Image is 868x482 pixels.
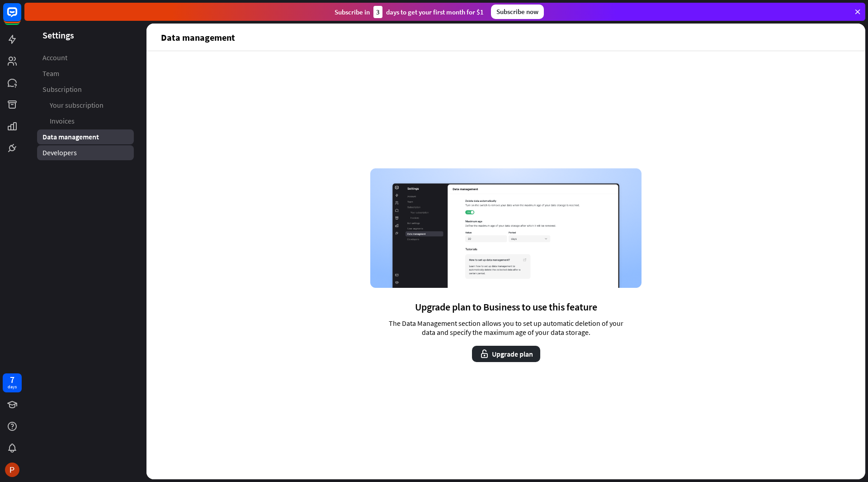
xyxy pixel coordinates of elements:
[472,346,540,362] button: Upgrade plan
[335,6,484,18] div: Subscribe in days to get your first month for $1
[3,373,22,392] a: 7 days
[50,100,104,110] span: Your subscription
[373,6,382,18] div: 3
[42,69,59,78] span: Team
[7,4,34,31] button: Open LiveChat chat widget
[8,384,17,390] div: days
[37,114,134,129] a: Invoices
[37,50,134,65] a: Account
[42,148,77,157] span: Developers
[42,85,82,94] span: Subscription
[24,29,146,41] header: Settings
[10,376,14,384] div: 7
[37,98,134,113] a: Your subscription
[370,168,642,288] img: Data management page screenshot
[37,145,134,160] a: Developers
[491,5,544,19] div: Subscribe now
[37,66,134,81] a: Team
[37,82,134,97] a: Subscription
[42,132,99,142] span: Data management
[50,116,75,126] span: Invoices
[146,24,865,51] header: Data management
[382,319,630,337] span: The Data Management section allows you to set up automatic deletion of your data and specify the ...
[42,53,67,62] span: Account
[415,301,597,313] span: Upgrade plan to Business to use this feature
